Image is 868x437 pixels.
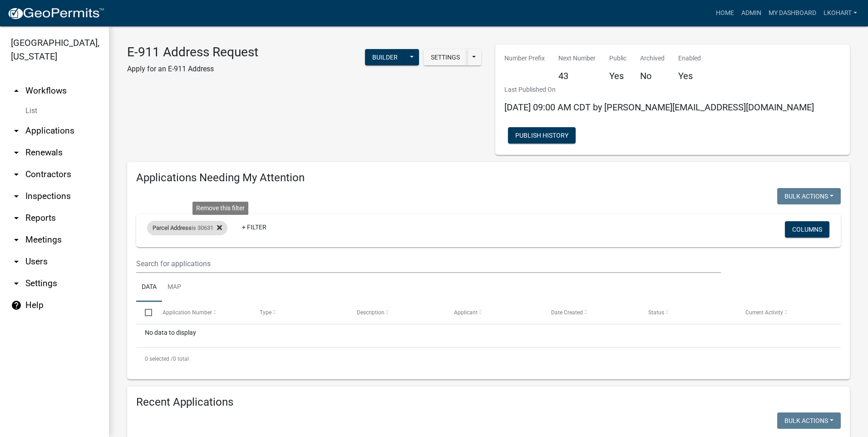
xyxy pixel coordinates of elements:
datatable-header-cell: Status [640,302,737,323]
i: arrow_drop_up [11,85,22,96]
span: Status [648,309,664,316]
span: [DATE] 09:00 AM CDT by [PERSON_NAME][EMAIL_ADDRESS][DOMAIN_NAME] [504,102,814,113]
button: Publish History [508,127,576,144]
span: Description [357,309,385,316]
i: arrow_drop_down [11,234,22,245]
a: Admin [738,5,765,22]
p: Last Published On [504,85,814,94]
button: Settings [424,49,467,65]
span: Application Number [163,309,212,316]
span: Parcel Address [153,224,192,231]
datatable-header-cell: Current Activity [737,302,834,323]
datatable-header-cell: Type [251,302,348,323]
a: My Dashboard [765,5,820,22]
p: Public [609,54,626,63]
i: arrow_drop_down [11,213,22,223]
button: Columns [785,221,829,238]
i: arrow_drop_down [11,256,22,267]
a: + Filter [235,219,274,235]
wm-modal-confirm: Workflow Publish History [508,133,576,140]
p: Enabled [678,54,701,63]
h4: Recent Applications [136,396,841,409]
h5: 43 [558,70,596,81]
div: 0 total [136,348,841,370]
p: Number Prefix [504,54,545,63]
datatable-header-cell: Select [136,302,153,323]
button: Bulk Actions [777,412,841,429]
i: arrow_drop_down [11,191,22,202]
p: Archived [640,54,665,63]
div: is 30631 [147,221,227,235]
i: help [11,300,22,311]
h5: Yes [609,70,626,81]
h5: Yes [678,70,701,81]
p: Next Number [558,54,596,63]
button: Builder [365,49,405,65]
datatable-header-cell: Application Number [153,302,251,323]
h5: No [640,70,665,81]
a: lkohart [820,5,861,22]
i: arrow_drop_down [11,147,22,158]
i: arrow_drop_down [11,169,22,180]
p: Apply for an E-911 Address [127,64,258,74]
i: arrow_drop_down [11,278,22,289]
h4: Applications Needing My Attention [136,171,841,184]
datatable-header-cell: Date Created [542,302,640,323]
div: Remove this filter [192,202,248,215]
span: Type [260,309,271,316]
span: Applicant [454,309,478,316]
input: Search for applications [136,254,721,273]
i: arrow_drop_down [11,125,22,136]
datatable-header-cell: Description [348,302,445,323]
a: Home [712,5,738,22]
div: No data to display [136,324,841,347]
span: Date Created [551,309,583,316]
span: Current Activity [745,309,783,316]
a: Data [136,273,162,302]
span: 0 selected / [145,356,173,362]
h3: E-911 Address Request [127,45,258,60]
button: Bulk Actions [777,188,841,204]
a: Map [162,273,187,302]
datatable-header-cell: Applicant [445,302,542,323]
